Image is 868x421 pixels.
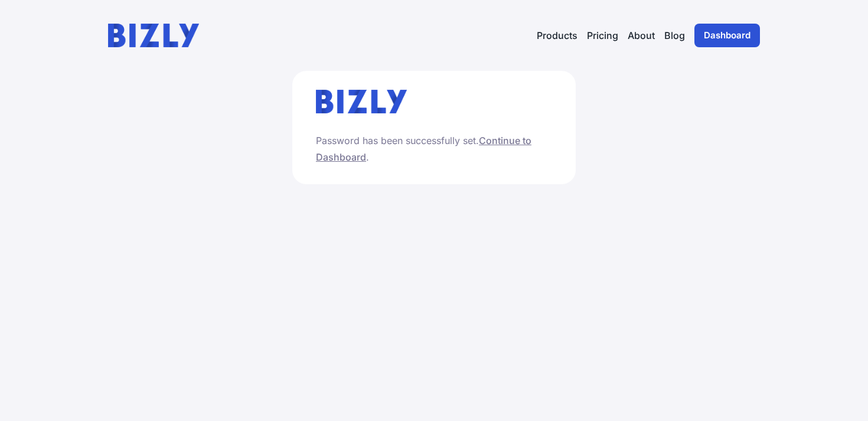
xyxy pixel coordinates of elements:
[537,28,577,43] button: Products
[664,28,685,43] a: Blog
[316,132,552,165] p: Password has been successfully set. .
[316,90,407,113] img: bizly_logo.svg
[628,28,655,43] a: About
[694,24,760,47] a: Dashboard
[587,28,618,43] a: Pricing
